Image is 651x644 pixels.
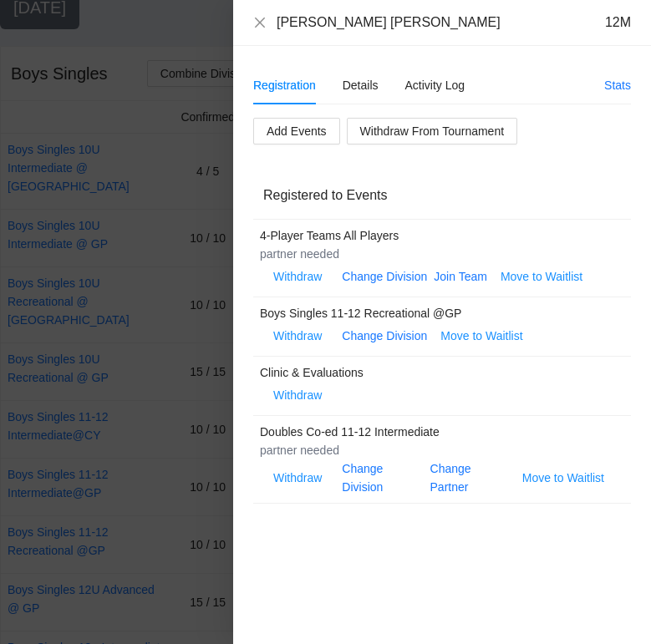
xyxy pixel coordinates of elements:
div: Registered to Events [263,171,621,219]
button: Close [253,16,267,30]
div: Activity Log [405,76,465,94]
div: 4-Player Teams All Players [260,226,611,245]
span: Move to Waitlist [501,267,582,286]
a: Stats [604,79,631,92]
div: partner needed [260,441,611,459]
button: Move to Waitlist [494,266,589,287]
button: Withdraw [260,322,335,349]
div: [PERSON_NAME] [PERSON_NAME] [277,13,501,32]
button: Withdraw From Tournament [347,118,517,145]
div: partner needed [260,245,611,263]
span: Move to Waitlist [440,327,522,345]
span: Withdraw From Tournament [360,122,504,140]
a: Change Partner [430,462,471,494]
button: Move to Waitlist [516,468,611,488]
span: Withdraw [273,386,322,404]
a: Change Division [342,270,427,283]
div: Boys Singles 11-12 Recreational @GP [260,304,611,322]
button: Add Events [253,118,340,145]
div: Details [343,76,379,94]
button: Withdraw [260,464,335,491]
a: Change Division [342,462,383,494]
span: Move to Waitlist [522,469,604,487]
div: Doubles Co-ed 11-12 Intermediate [260,423,611,441]
span: Withdraw [273,327,322,345]
span: Add Events [267,122,327,140]
span: Withdraw [273,469,322,487]
span: Withdraw [273,267,322,286]
span: close [253,16,267,29]
div: Clinic & Evaluations [260,363,611,382]
button: Move to Waitlist [434,326,529,346]
div: 12M [605,13,631,32]
button: Withdraw [260,382,335,408]
a: Join Team [434,270,487,283]
div: Registration [253,76,316,94]
button: Withdraw [260,263,335,290]
a: Change Division [342,329,427,342]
